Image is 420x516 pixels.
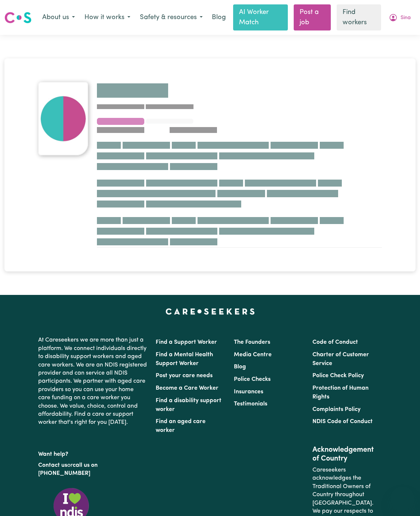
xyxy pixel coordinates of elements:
a: AI Worker Match [233,4,288,30]
a: Find a disability support worker [156,398,221,412]
a: Testimonials [234,401,267,407]
a: Careseekers home page [166,308,255,314]
a: Find an aged care worker [156,419,206,433]
a: Post a job [294,4,331,30]
iframe: Button to launch messaging window [391,487,414,510]
a: Blog [207,10,230,26]
a: Find workers [337,4,381,30]
a: The Founders [234,339,270,345]
a: Protection of Human Rights [312,385,369,400]
a: Code of Conduct [312,339,358,345]
a: Insurances [234,389,263,395]
a: Charter of Customer Service [312,352,369,367]
img: Careseekers logo [4,11,32,24]
button: My Account [384,10,416,25]
a: Police Checks [234,376,271,382]
span: Sina [401,14,411,22]
a: Find a Mental Health Support Worker [156,352,213,367]
button: About us [37,10,80,25]
a: Police Check Policy [312,373,364,379]
a: Become a Care Worker [156,385,218,391]
a: NDIS Code of Conduct [312,419,373,425]
a: Complaints Policy [312,407,361,412]
a: Find a Support Worker [156,339,217,345]
button: How it works [80,10,135,25]
a: Blog [234,364,246,370]
p: Want help? [38,447,147,458]
p: At Careseekers we are more than just a platform. We connect individuals directly to disability su... [38,333,147,429]
a: Media Centre [234,352,272,358]
a: Post your care needs [156,373,213,379]
h2: Acknowledgement of Country [312,445,382,463]
button: Safety & resources [135,10,207,25]
a: Contact us [38,462,67,468]
p: or [38,458,147,481]
a: Careseekers logo [4,9,32,26]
